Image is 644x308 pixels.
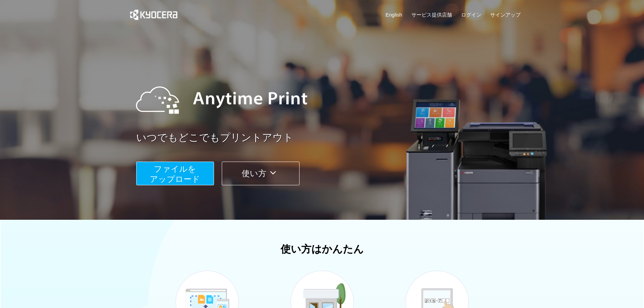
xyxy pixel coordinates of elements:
button: 使い方 [222,162,300,185]
a: サインアップ [490,11,521,18]
a: ログイン [461,11,481,18]
a: English [386,11,402,18]
a: いつでもどこでもプリントアウト [136,131,525,145]
a: サービス提供店舗 [411,11,452,18]
button: ファイルを​​アップロード [136,162,214,185]
span: ファイルを ​​アップロード [150,164,200,184]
